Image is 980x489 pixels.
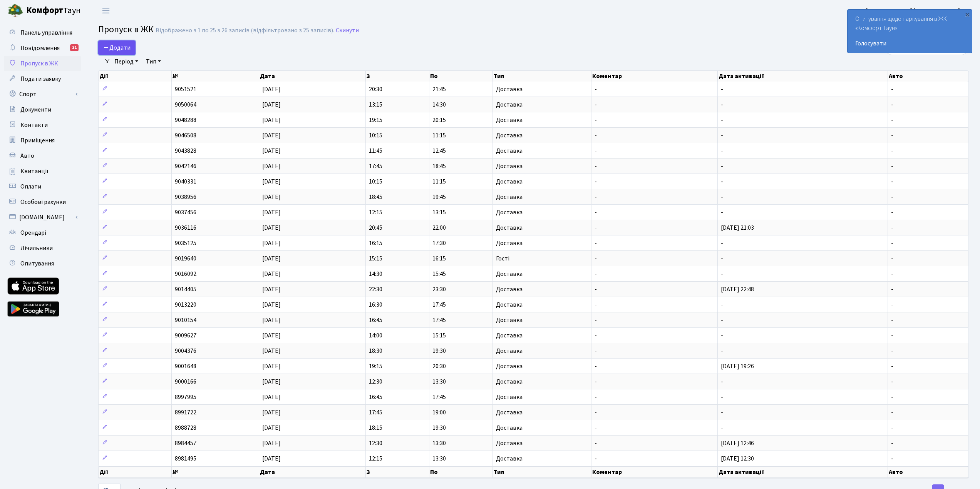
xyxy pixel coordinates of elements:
span: [DATE] [262,193,281,201]
span: - [595,270,597,278]
span: Лічильники [20,244,53,252]
span: [DATE] [262,162,281,170]
a: Скинути [336,27,359,34]
th: Дата [259,466,366,478]
span: Доставка [496,286,523,292]
span: 22:00 [432,224,446,232]
span: [DATE] [262,224,281,232]
span: Доставка [496,440,523,446]
span: [DATE] [262,316,281,324]
span: - [891,454,893,463]
span: 23:30 [432,285,446,294]
span: 9013220 [175,300,196,309]
b: Комфорт [26,4,63,17]
span: - [721,147,723,155]
span: 16:15 [369,239,382,247]
span: - [595,177,597,186]
a: Додати [98,40,136,55]
span: 11:45 [369,147,382,155]
span: 17:45 [432,393,446,401]
span: 17:30 [432,239,446,247]
span: - [891,239,893,247]
th: Дії [99,71,172,82]
th: Дата активації [718,466,888,478]
span: [DATE] [262,177,281,186]
span: 12:15 [369,454,382,463]
div: × [963,10,971,18]
div: Опитування щодо паркування в ЖК «Комфорт Таун» [848,10,972,53]
span: Доставка [496,363,523,369]
a: Панель управління [4,25,81,40]
span: - [595,300,597,309]
span: Доставка [496,456,523,462]
span: - [891,177,893,186]
span: 18:15 [369,424,382,432]
span: - [721,254,723,263]
span: - [595,193,597,201]
span: - [891,424,893,432]
th: По [429,71,493,82]
span: - [721,85,723,93]
a: Спорт [4,87,81,102]
span: [DATE] 12:30 [721,454,754,463]
th: № [172,71,259,82]
span: Доставка [496,163,523,169]
span: - [891,362,893,371]
span: - [595,316,597,324]
span: - [721,208,723,217]
span: 14:30 [432,100,446,109]
span: 20:30 [369,85,382,93]
a: Голосувати [855,39,964,48]
span: [DATE] [262,85,281,93]
span: 9000166 [175,377,196,386]
th: Дата активації [718,71,888,82]
span: Пропуск в ЖК [20,59,58,68]
span: - [721,393,723,401]
span: - [595,162,597,170]
span: 19:30 [432,347,446,355]
span: [DATE] [262,454,281,463]
span: [DATE] [262,131,281,140]
span: 12:30 [369,439,382,447]
span: 16:45 [369,316,382,324]
span: [DATE] [262,424,281,432]
a: Оплати [4,179,81,194]
span: 9050064 [175,100,196,109]
span: - [721,116,723,124]
span: - [595,393,597,401]
span: 9043828 [175,147,196,155]
button: Переключити навігацію [96,4,116,17]
span: - [891,224,893,232]
span: 19:15 [369,116,382,124]
span: 12:30 [369,377,382,386]
th: Коментар [591,466,718,478]
span: [DATE] [262,300,281,309]
a: Повідомлення21 [4,40,81,56]
span: Доставка [496,194,523,200]
th: З [366,466,429,478]
span: 22:30 [369,285,382,294]
span: 12:45 [432,147,446,155]
span: 20:15 [432,116,446,124]
span: - [721,177,723,186]
span: [DATE] 12:46 [721,439,754,447]
span: [DATE] 19:26 [721,362,754,371]
span: Документи [20,105,51,114]
span: 19:30 [432,424,446,432]
a: Документи [4,102,81,117]
span: 9014405 [175,285,196,294]
span: Доставка [496,225,523,231]
span: - [891,377,893,386]
span: 9036116 [175,224,196,232]
span: 13:30 [432,454,446,463]
span: Доставка [496,317,523,323]
span: 11:15 [432,131,446,140]
span: - [891,300,893,309]
span: - [595,408,597,417]
span: Доставка [496,332,523,339]
span: [DATE] 21:03 [721,224,754,232]
span: Панель управління [20,28,72,37]
span: [DATE] [262,439,281,447]
span: [DATE] [262,116,281,124]
span: [DATE] [262,239,281,247]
